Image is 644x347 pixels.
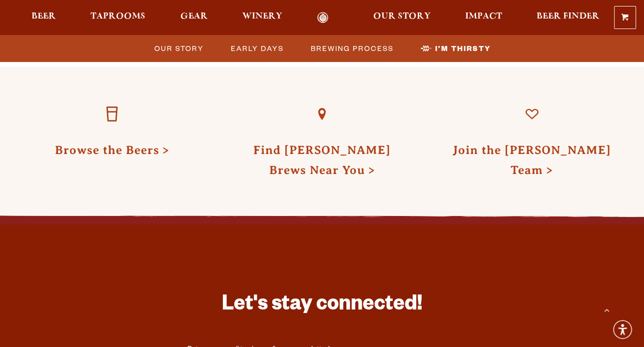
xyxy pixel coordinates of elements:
span: Beer Finder [537,12,600,20]
a: Find [PERSON_NAME] Brews Near You [253,143,391,176]
a: Find Odell Brews Near You [299,91,345,137]
div: Accessibility Menu [612,318,634,340]
a: Beer [25,12,62,23]
span: Our Story [154,41,204,55]
span: Impact [465,12,502,20]
span: Gear [180,12,208,20]
a: Early Days [225,41,289,55]
a: Winery [236,12,289,23]
span: Taprooms [90,12,145,20]
span: I’m Thirsty [435,41,491,55]
span: Brewing Process [311,41,394,55]
span: Early Days [231,41,284,55]
a: Our Story [367,12,437,23]
a: Join the Odell Team [509,91,555,137]
a: Odell Home [304,12,341,23]
span: Beer [31,12,56,20]
a: I’m Thirsty [415,41,496,55]
a: Scroll to top [594,297,619,322]
a: Impact [459,12,509,23]
h3: Let's stay connected! [187,291,457,321]
span: Winery [242,12,282,20]
a: Brewing Process [305,41,399,55]
a: Browse the Beers [55,143,169,156]
a: Gear [174,12,214,23]
a: Browse the Beers [89,91,135,137]
a: Our Story [148,41,209,55]
a: Join the [PERSON_NAME] Team [453,143,611,176]
span: Our Story [373,12,431,20]
a: Taprooms [84,12,152,23]
a: Beer Finder [530,12,606,23]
